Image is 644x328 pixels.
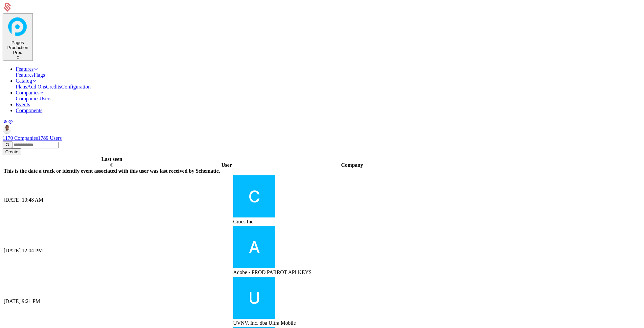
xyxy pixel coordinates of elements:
[13,50,22,55] span: Prod
[102,156,123,162] span: Last seen
[4,248,220,254] div: [DATE] 12:04 PM
[221,156,232,174] th: User
[4,168,220,174] div: This is the date a track or identify event associated with this user was last received by Schematic.
[16,78,37,84] a: Catalog
[233,277,275,319] img: UVNV, Inc. dba Ultra Mobile
[233,175,275,217] img: Crocs Inc
[11,40,24,45] span: Pagos
[39,96,51,101] a: Users
[3,141,12,148] button: Search users
[46,84,61,89] a: Credits
[5,45,30,50] div: Production
[16,66,39,72] a: Features
[233,320,471,326] div: UVNV, Inc. dba Ultra Mobile
[3,119,8,124] a: Integrations
[233,269,471,275] div: Adobe - PROD PARROT API KEYS
[233,219,471,225] div: Crocs Inc
[3,148,21,155] button: Create
[16,84,27,89] a: Plans
[3,13,33,61] button: Select environment
[27,84,46,89] a: Add Ons
[233,226,275,268] img: Adobe - PROD PARROT API KEYS
[4,298,220,304] div: [DATE] 9:21 PM
[5,14,30,39] img: Pagos
[16,108,42,113] a: Components
[3,125,12,134] button: Open user button
[3,125,12,134] img: LJ Durante
[233,156,471,174] th: Company
[34,72,45,78] a: Flags
[4,197,220,203] div: [DATE] 10:48 AM
[3,66,641,114] nav: Main
[16,72,34,78] a: Features
[5,149,18,154] div: Create
[16,96,39,101] a: Companies
[8,119,13,124] a: Settings
[61,84,91,89] a: Configuration
[38,135,61,141] a: 1789 Users
[16,90,45,95] a: Companies
[3,135,38,141] a: 1170 Companies
[16,102,30,107] a: Events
